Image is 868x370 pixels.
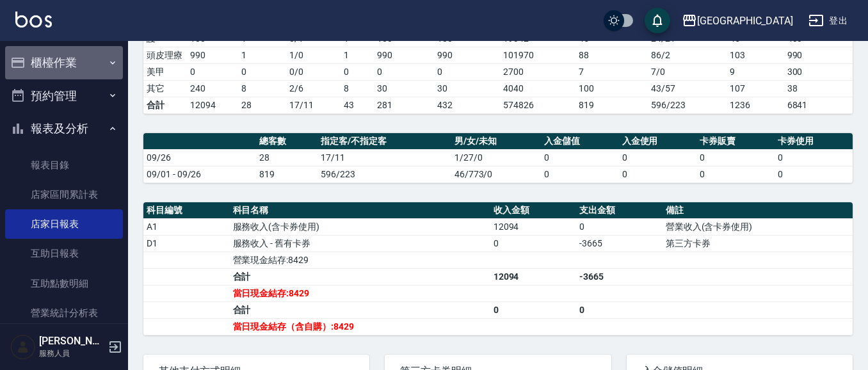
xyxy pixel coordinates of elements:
[576,218,663,235] td: 0
[696,166,775,182] td: 0
[341,80,374,97] td: 8
[500,63,575,80] td: 2700
[238,80,287,97] td: 8
[230,202,490,219] th: 科目名稱
[576,235,663,252] td: -3665
[230,268,490,285] td: 合計
[256,133,317,150] th: 總客數
[230,318,490,335] td: 當日現金結存（含自購）:8429
[238,63,287,80] td: 0
[374,80,434,97] td: 30
[576,302,663,318] td: 0
[576,268,663,285] td: -3665
[575,47,648,63] td: 88
[374,47,434,63] td: 990
[434,80,501,97] td: 30
[187,97,238,113] td: 12094
[727,80,784,97] td: 107
[663,235,853,252] td: 第三方卡券
[5,46,123,79] button: 櫃檯作業
[541,149,619,166] td: 0
[143,63,187,80] td: 美甲
[256,166,317,182] td: 819
[576,202,663,219] th: 支出金額
[187,63,238,80] td: 0
[434,97,501,113] td: 432
[39,335,104,348] h5: [PERSON_NAME]
[187,47,238,63] td: 990
[230,235,490,252] td: 服務收入 - 舊有卡券
[187,80,238,97] td: 240
[286,63,341,80] td: 0 / 0
[5,239,123,268] a: 互助日報表
[341,63,374,80] td: 0
[143,218,230,235] td: A1
[727,97,784,113] td: 1236
[5,150,123,180] a: 報表目錄
[317,166,451,182] td: 596/223
[619,166,697,182] td: 0
[238,47,287,63] td: 1
[143,166,256,182] td: 09/01 - 09/26
[648,63,727,80] td: 7 / 0
[490,202,577,219] th: 收入金額
[317,149,451,166] td: 17/11
[317,133,451,150] th: 指定客/不指定客
[5,209,123,239] a: 店家日報表
[648,47,727,63] td: 86 / 2
[696,133,775,150] th: 卡券販賣
[697,13,793,29] div: [GEOGRAPHIC_DATA]
[286,97,341,113] td: 17/11
[5,180,123,209] a: 店家區間累計表
[230,302,490,318] td: 合計
[10,334,36,360] img: Person
[230,252,490,268] td: 營業現金結存:8429
[490,235,577,252] td: 0
[230,285,490,302] td: 當日現金結存:8429
[230,218,490,235] td: 服務收入(含卡券使用)
[5,298,123,328] a: 營業統計分析表
[619,133,697,150] th: 入金使用
[143,149,256,166] td: 09/26
[143,80,187,97] td: 其它
[143,97,187,113] td: 合計
[143,133,853,183] table: a dense table
[238,97,287,113] td: 28
[143,235,230,252] td: D1
[677,8,798,34] button: [GEOGRAPHIC_DATA]
[434,47,501,63] td: 990
[775,166,853,182] td: 0
[490,268,577,285] td: 12094
[541,166,619,182] td: 0
[434,63,501,80] td: 0
[5,79,123,113] button: 預約管理
[341,47,374,63] td: 1
[5,112,123,145] button: 報表及分析
[451,133,541,150] th: 男/女/未知
[451,166,541,182] td: 46/773/0
[143,202,853,335] table: a dense table
[374,97,434,113] td: 281
[727,63,784,80] td: 9
[256,149,317,166] td: 28
[575,63,648,80] td: 7
[451,149,541,166] td: 1/27/0
[775,149,853,166] td: 0
[575,80,648,97] td: 100
[490,302,577,318] td: 0
[648,80,727,97] td: 43 / 57
[5,269,123,298] a: 互助點數明細
[374,63,434,80] td: 0
[696,149,775,166] td: 0
[143,47,187,63] td: 頭皮理療
[541,133,619,150] th: 入金儲值
[663,218,853,235] td: 營業收入(含卡券使用)
[286,47,341,63] td: 1 / 0
[143,202,230,219] th: 科目編號
[648,97,727,113] td: 596/223
[663,202,853,219] th: 備註
[575,97,648,113] td: 819
[500,97,575,113] td: 574826
[645,8,670,33] button: save
[775,133,853,150] th: 卡券使用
